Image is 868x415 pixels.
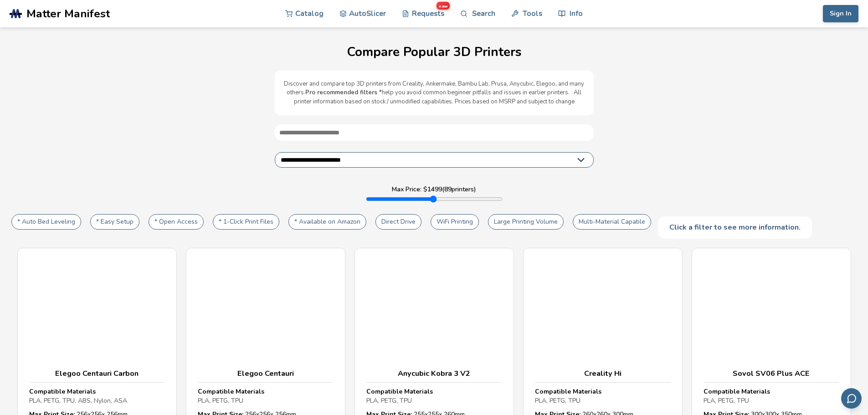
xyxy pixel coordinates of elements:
[823,5,858,22] button: Sign In
[11,214,81,230] button: * Auto Bed Leveling
[29,396,127,405] span: PLA, PETG, TPU, ABS, Nylon, ASA
[375,214,421,230] button: Direct Drive
[213,214,279,230] button: * 1-Click Print Files
[305,88,382,97] b: Pro recommended filters *
[29,387,96,396] strong: Compatible Materials
[658,216,812,238] div: Click a filter to see more information.
[488,214,564,230] button: Large Printing Volume
[535,387,601,396] strong: Compatible Materials
[535,396,580,405] span: PLA, PETG, TPU
[198,369,334,378] h3: Elegoo Centauri
[431,214,479,230] button: WiFi Printing
[198,387,264,396] strong: Compatible Materials
[26,7,110,20] span: Matter Manifest
[841,388,862,409] button: Send feedback via email
[9,45,859,59] h1: Compare Popular 3D Printers
[149,214,204,230] button: * Open Access
[288,214,366,230] button: * Available on Amazon
[198,396,243,405] span: PLA, PETG, TPU
[704,369,839,378] h3: Sovol SV06 Plus ACE
[535,369,671,378] h3: Creality Hi
[366,387,433,396] strong: Compatible Materials
[90,214,139,230] button: * Easy Setup
[704,396,749,405] span: PLA, PETG, TPU
[392,186,476,193] label: Max Price: $ 1499 ( 89 printers)
[437,2,450,10] span: new
[29,369,165,378] h3: Elegoo Centauri Carbon
[704,387,770,396] strong: Compatible Materials
[284,80,585,107] p: Discover and compare top 3D printers from Creality, Ankermake, Bambu Lab, Prusa, Anycubic, Elegoo...
[366,369,502,378] h3: Anycubic Kobra 3 V2
[573,214,651,230] button: Multi-Material Capable
[366,396,412,405] span: PLA, PETG, TPU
